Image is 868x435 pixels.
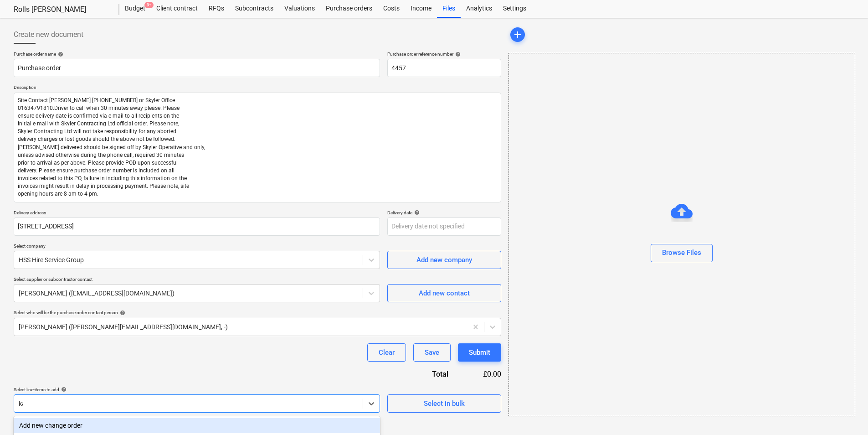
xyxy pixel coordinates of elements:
[14,210,380,217] p: Delivery address
[14,217,380,236] input: Delivery address
[118,310,125,316] span: help
[416,254,472,266] div: Add new company
[508,53,855,416] div: Browse Files
[425,347,439,358] div: Save
[144,2,154,8] span: 9+
[662,247,701,259] div: Browse Files
[387,217,501,236] input: Delivery date not specified
[387,251,501,269] button: Add new company
[387,394,501,413] button: Select in bulk
[14,84,501,92] p: Description
[469,347,490,358] div: Submit
[512,29,523,40] span: add
[387,284,501,302] button: Add new contact
[822,391,868,435] iframe: Chat Widget
[56,52,63,57] span: help
[14,276,380,284] p: Select supplier or subcontractor contact
[453,52,461,57] span: help
[14,51,380,57] div: Purchase order name
[463,369,501,379] div: £0.00
[413,343,451,362] button: Save
[387,210,501,216] div: Delivery date
[379,347,395,358] div: Clear
[14,29,83,40] span: Create new document
[14,243,380,251] p: Select company
[419,287,470,299] div: Add new contact
[458,343,501,362] button: Submit
[14,418,380,433] div: Add new change order
[412,210,420,215] span: help
[387,59,501,77] input: Reference number
[14,5,108,15] div: Rolls [PERSON_NAME]
[59,387,67,392] span: help
[387,51,501,57] div: Purchase order reference number
[14,93,501,202] textarea: Site Contact [PERSON_NAME] [PHONE_NUMBER] or Skyler Office 01634791810.Driver to call when 30 min...
[424,398,465,409] div: Select in bulk
[651,244,713,262] button: Browse Files
[383,369,463,379] div: Total
[367,343,406,362] button: Clear
[14,59,380,77] input: Document name
[14,387,380,393] div: Select line-items to add
[14,310,501,316] div: Select who will be the purchase order contact person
